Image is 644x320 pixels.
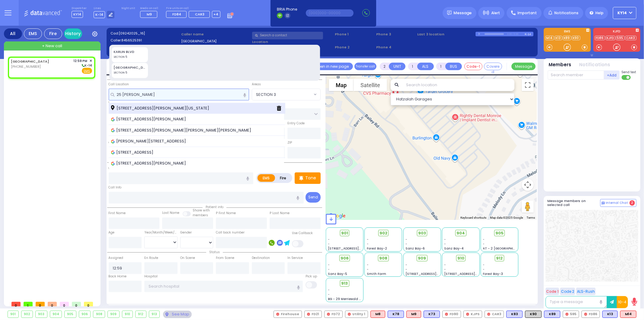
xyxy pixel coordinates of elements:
span: [STREET_ADDRESS] [111,149,156,155]
span: Message [454,10,472,16]
div: BLS [388,311,404,318]
span: 910 [457,255,464,261]
label: Areas [252,82,261,87]
label: Night unit [121,7,135,10]
img: comment-alt.png [602,202,605,205]
span: Send text [622,70,636,74]
span: - [328,237,330,242]
div: K89 [544,311,560,318]
span: KY14 [72,11,83,18]
button: Code 1 [546,288,559,295]
label: Hospital [144,274,158,279]
span: [STREET_ADDRESS][PERSON_NAME][PERSON_NAME][PERSON_NAME] [111,127,254,133]
img: google_icon.svg [111,140,115,143]
label: P First Name [216,211,236,216]
u: EMS [84,69,90,73]
i: Delete fron history [277,106,281,111]
span: Smith Farm [367,272,386,276]
label: Entry Code [287,121,305,126]
div: FD21 [304,311,322,318]
span: 901 [341,230,348,236]
img: google_icon.svg [111,162,115,165]
span: Patient info [203,205,226,209]
div: K90 [525,311,542,318]
span: K-14 [94,11,105,18]
span: - [367,267,369,272]
label: Fire [275,174,292,182]
label: From Scene [216,256,234,260]
span: - [444,237,446,242]
img: google_icon.svg [111,129,115,132]
span: Internal Chat [606,201,628,205]
label: Gender [180,230,192,235]
div: KARLIN BLVD [114,49,146,54]
div: 913 [149,311,160,318]
span: K-14 [81,63,92,68]
a: M14 [545,36,554,40]
label: Dispatcher [72,7,87,10]
span: - [444,263,446,267]
label: Age [109,230,115,235]
span: SECTION 3 [252,89,312,100]
div: See map [163,311,191,318]
button: BUS [445,63,462,70]
span: Sanz Bay-6 [405,246,425,251]
span: - [328,263,330,267]
span: Phone 4 [376,45,415,50]
div: K83 [506,311,523,318]
span: [STREET_ADDRESS][PERSON_NAME] [444,272,501,276]
img: Google [327,212,347,220]
span: - [444,267,446,272]
span: + New call [42,43,62,49]
label: Lines [94,7,115,10]
button: Covered [484,63,502,70]
span: 0 [84,302,93,306]
p: Tone [305,175,316,181]
label: En Route [144,256,158,260]
label: Destination [252,256,270,260]
img: red-radio-icon.svg [307,313,310,316]
span: [09242025_16] [119,31,145,36]
span: 0 [72,302,81,306]
div: K73 [424,311,440,318]
a: Open this area in Google Maps (opens a new window) [327,212,347,220]
button: 10-4 [617,296,628,308]
div: BLS [506,311,523,318]
label: Pick up [306,274,317,279]
span: Status [206,250,223,254]
span: - [328,267,330,272]
label: Caller: [111,38,179,43]
label: Location Name [109,100,133,105]
span: SECTION 3 [252,89,321,100]
input: Search hospital [144,281,303,292]
span: 906 [341,255,349,261]
div: SECTION 5 [114,55,146,59]
span: Forest Bay-3 [483,272,503,276]
button: Internal Chat 2 [600,199,636,207]
span: FD84 [172,12,181,17]
span: 0 [60,302,69,306]
span: - [367,242,369,246]
button: Show street map [329,79,354,91]
span: +4 [214,12,219,17]
span: 1 [24,302,33,306]
span: 908 [379,255,387,261]
label: EMS [544,30,591,34]
div: 904 [50,311,62,318]
div: 903 [36,311,47,318]
img: google_icon.svg [111,151,115,154]
button: ALS [417,63,434,70]
span: Alert [491,10,500,16]
label: Cad: [111,31,179,36]
span: 904 [457,230,465,236]
a: K13 [555,36,562,40]
div: K-14 [525,32,533,36]
label: In Service [287,256,303,260]
span: Help [595,10,604,16]
button: UNIT [389,63,405,70]
div: K13 [602,311,618,318]
a: KJFD [606,36,615,40]
label: Turn off text [622,74,631,80]
label: KJFD [593,30,640,34]
label: EMS [258,174,275,182]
